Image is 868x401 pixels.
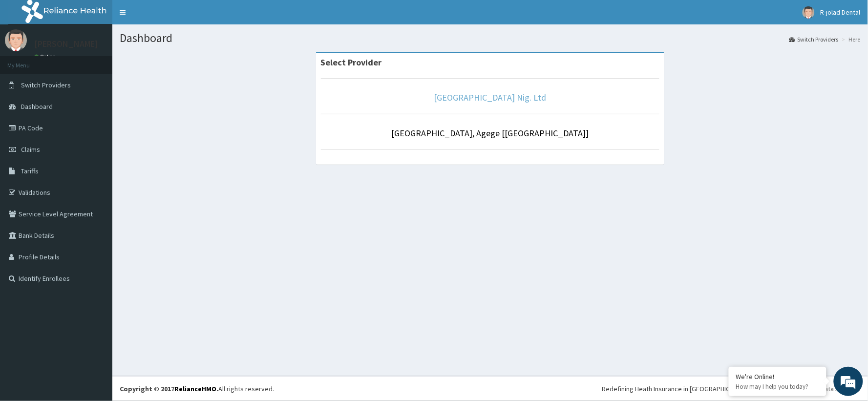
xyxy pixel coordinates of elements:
[392,127,589,139] a: [GEOGRAPHIC_DATA], Agege [[GEOGRAPHIC_DATA]]
[34,40,98,48] p: [PERSON_NAME]
[434,92,547,103] a: [GEOGRAPHIC_DATA] Nig. Ltd
[803,6,815,19] img: User Image
[840,35,861,43] li: Here
[34,53,58,60] a: Online
[120,32,861,44] h1: Dashboard
[736,382,819,391] p: How may I help you today?
[602,384,861,394] div: Redefining Heath Insurance in [GEOGRAPHIC_DATA] using Telemedicine and Data Science!
[736,372,819,381] div: We're Online!
[21,145,40,154] span: Claims
[321,57,382,68] strong: Select Provider
[21,81,71,89] span: Switch Providers
[21,167,39,175] span: Tariffs
[174,384,216,393] a: RelianceHMO
[821,8,861,17] span: R-jolad Dental
[789,35,839,43] a: Switch Providers
[5,29,27,51] img: User Image
[112,376,868,401] footer: All rights reserved.
[21,102,53,111] span: Dashboard
[120,384,218,393] strong: Copyright © 2017 .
